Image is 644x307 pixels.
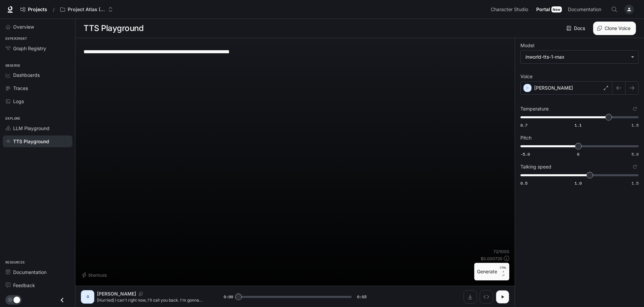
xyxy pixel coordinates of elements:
[488,3,533,16] a: Character Studio
[3,21,72,33] a: Overview
[520,164,551,169] p: Talking speed
[525,54,627,60] div: inworld-tts-1-max
[50,6,57,13] div: /
[565,3,606,16] a: Documentation
[551,6,562,12] div: New
[3,266,72,278] a: Documentation
[357,294,366,300] span: 0:03
[500,266,507,278] p: ⏎
[536,5,550,14] span: Portal
[520,180,527,186] span: 0.5
[55,293,70,307] button: Close drawer
[82,291,93,302] div: G
[593,22,636,35] button: Clone Voice
[463,290,477,304] button: Download audio
[632,122,639,128] span: 1.5
[575,122,582,128] span: 1.1
[3,122,72,134] a: LLM Playground
[631,163,639,171] button: Reset to default
[3,82,72,94] a: Traces
[631,105,639,113] button: Reset to default
[575,180,582,186] span: 1.0
[136,292,146,296] button: Copy Voice ID
[224,294,233,300] span: 0:00
[500,266,507,274] p: CTRL +
[474,263,509,280] button: GenerateCTRL +⏎
[3,42,72,54] a: Graph Registry
[13,138,49,145] span: TTS Playground
[68,7,105,12] p: Project Atlas (NBCU) Multi-Agent
[13,71,40,79] span: Dashboards
[13,125,50,132] span: LLM Playground
[568,5,601,14] span: Documentation
[97,297,207,303] p: [Hurried] I can't right now, I'll call you back. I'm gonna miss my bus.
[3,135,72,147] a: TTS Playground
[97,290,136,297] p: [PERSON_NAME]
[534,3,565,16] a: PortalNew
[491,5,528,14] span: Character Studio
[520,151,530,157] span: -5.0
[84,22,143,35] h1: TTS Playground
[13,296,20,303] span: Dark mode toggle
[13,45,46,52] span: Graph Registry
[493,249,509,254] p: 72 / 1000
[521,51,638,63] div: inworld-tts-1-max
[13,269,46,276] span: Documentation
[3,95,72,107] a: Logs
[57,3,116,16] button: Open workspace menu
[81,270,109,280] button: Shortcuts
[520,122,527,128] span: 0.7
[3,279,72,291] a: Feedback
[13,23,34,30] span: Overview
[520,135,532,140] p: Pitch
[13,98,24,105] span: Logs
[565,22,588,35] a: Docs
[632,151,639,157] span: 5.0
[520,74,533,79] p: Voice
[480,290,493,304] button: Inspect
[13,85,28,92] span: Traces
[18,3,50,16] a: Go to projects
[481,256,503,262] p: $ 0.000720
[608,3,621,16] button: Open Command Menu
[28,7,47,12] span: Projects
[632,180,639,186] span: 1.5
[520,43,534,48] p: Model
[13,282,35,289] span: Feedback
[3,69,72,81] a: Dashboards
[520,106,549,111] p: Temperature
[577,151,579,157] span: 0
[534,85,573,91] p: [PERSON_NAME]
